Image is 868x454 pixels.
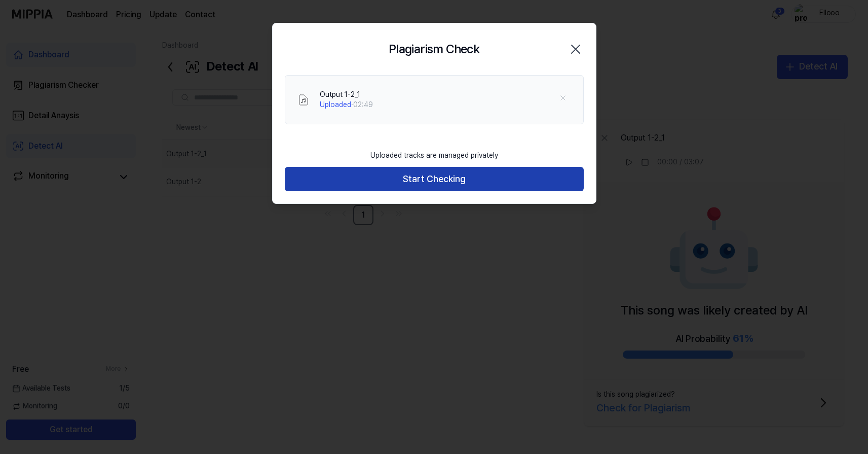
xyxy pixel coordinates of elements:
span: Uploaded [320,100,351,109]
div: Output 1-2_1 [320,90,373,100]
div: · 02:49 [320,100,373,110]
div: Uploaded tracks are managed privately [364,145,504,167]
img: File Select [297,94,310,106]
h2: Plagiarism Check [389,40,479,59]
button: Start Checking [285,167,584,191]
